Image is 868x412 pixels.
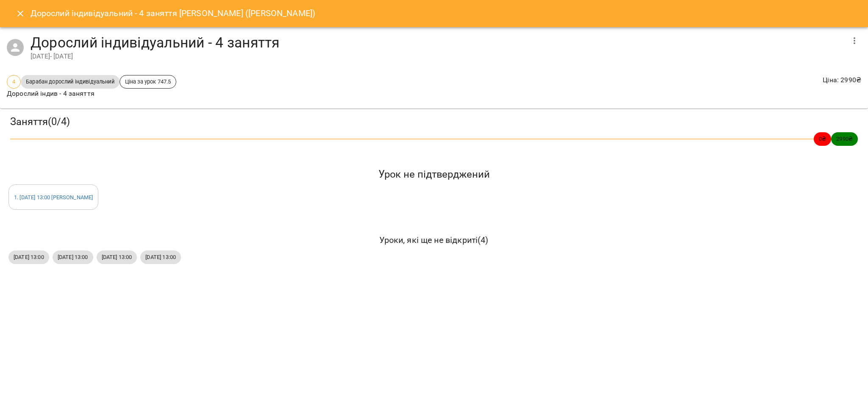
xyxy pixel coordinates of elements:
h6: Дорослий індивідуальний - 4 заняття [PERSON_NAME] ([PERSON_NAME]) [31,7,316,20]
div: [DATE] - [DATE] [31,51,844,61]
span: 0 ₴ [814,135,831,143]
p: Дорослий індив - 4 заняття [7,89,176,99]
h6: Уроки, які ще не відкриті ( 4 ) [8,234,860,247]
span: 4 [7,78,20,86]
span: [DATE] 13:00 [140,253,181,261]
span: [DATE] 13:00 [8,253,49,261]
span: 2990 ₴ [831,135,858,143]
h5: Урок не підтверджений [8,168,860,181]
a: 1. [DATE] 13:00 [PERSON_NAME] [14,194,93,200]
span: Барабан дорослий індивідуальний [21,78,120,86]
p: Ціна : 2990 ₴ [823,75,861,85]
span: [DATE] 13:00 [53,253,93,261]
span: [DATE] 13:00 [97,253,137,261]
button: Close [10,3,31,24]
h4: Дорослий індивідуальний - 4 заняття [31,34,844,51]
span: Ціна за урок 747.5 [120,78,176,86]
h3: Заняття ( 0 / 4 ) [10,115,858,128]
